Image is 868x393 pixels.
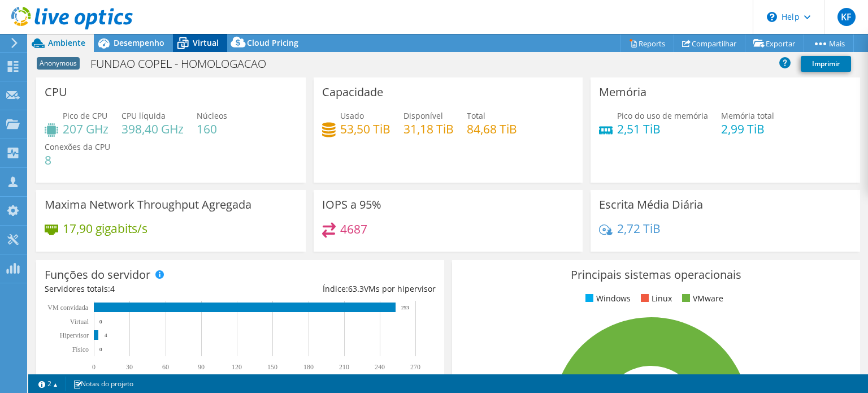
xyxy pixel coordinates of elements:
[232,363,242,371] text: 120
[70,318,89,326] text: Virtual
[403,110,443,121] span: Disponível
[99,347,102,352] text: 0
[45,269,150,281] h3: Funções do servidor
[340,123,390,135] h4: 53,50 TiB
[197,110,227,121] span: Núcleos
[340,110,364,121] span: Usado
[801,56,851,72] a: Imprimir
[197,123,227,135] h4: 160
[45,154,110,166] h4: 8
[403,123,454,135] h4: 31,18 TiB
[48,37,85,48] span: Ambiente
[461,269,852,281] h3: Principais sistemas operacionais
[303,363,314,371] text: 180
[410,363,420,371] text: 270
[63,222,147,235] h4: 17,90 gigabits/s
[401,305,409,310] text: 253
[674,34,745,52] a: Compartilhar
[114,37,164,48] span: Desempenho
[126,363,133,371] text: 30
[679,292,723,305] li: VMware
[45,141,110,152] span: Conexões da CPU
[247,37,298,48] span: Cloud Pricing
[745,34,804,52] a: Exportar
[267,363,277,371] text: 150
[837,8,856,26] span: KF
[348,283,364,294] span: 63.3
[240,283,436,295] div: Índice: VMs por hipervisor
[31,377,66,391] a: 2
[162,363,169,371] text: 60
[804,34,854,52] a: Mais
[467,110,485,121] span: Total
[375,363,385,371] text: 240
[620,34,674,52] a: Reports
[47,304,88,312] text: VM convidada
[45,198,251,211] h3: Maxima Network Throughput Agregada
[92,363,96,371] text: 0
[60,331,89,339] text: Hipervisor
[105,332,107,338] text: 4
[63,123,108,135] h4: 207 GHz
[322,86,383,98] h3: Capacidade
[721,123,774,135] h4: 2,99 TiB
[617,123,708,135] h4: 2,51 TiB
[198,363,205,371] text: 90
[767,12,777,22] svg: \n
[599,86,646,98] h3: Memória
[37,57,80,70] span: Anonymous
[617,110,708,121] span: Pico do uso de memória
[322,198,381,211] h3: IOPS a 95%
[339,363,349,371] text: 210
[583,292,631,305] li: Windows
[121,123,184,135] h4: 398,40 GHz
[340,223,367,235] h4: 4687
[599,198,703,211] h3: Escrita Média Diária
[110,283,115,294] span: 4
[45,86,67,98] h3: CPU
[65,377,141,391] a: Notas do projeto
[63,110,107,121] span: Pico de CPU
[721,110,774,121] span: Memória total
[85,58,284,70] h1: FUNDAO COPEL - HOMOLOGACAO
[72,346,89,353] tspan: Físico
[638,292,672,305] li: Linux
[193,37,219,48] span: Virtual
[99,319,102,325] text: 0
[467,123,517,135] h4: 84,68 TiB
[617,222,661,235] h4: 2,72 TiB
[45,283,240,295] div: Servidores totais:
[121,110,166,121] span: CPU líquida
